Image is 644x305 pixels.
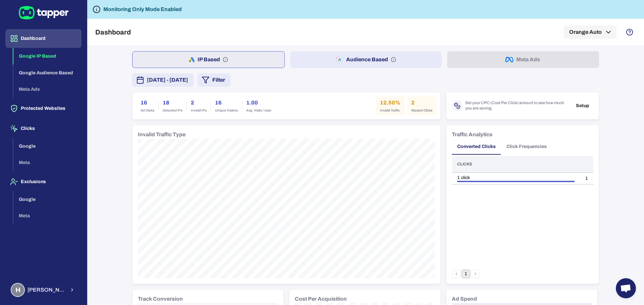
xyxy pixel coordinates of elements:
[191,108,207,113] span: Invalid IPs
[246,108,271,113] span: Avg. Visits / User
[215,99,238,107] h6: 16
[380,99,400,107] h6: 12.50%
[215,108,238,113] span: Unique Visitors
[452,156,580,172] th: Clicks
[11,283,25,297] div: H
[93,5,101,13] svg: Tapper is not blocking any fraudulent activity for this domain
[452,295,477,303] h6: Ad Spend
[132,73,194,87] button: [DATE] - [DATE]
[411,99,432,107] h6: 2
[13,138,82,155] button: Google
[5,29,82,48] button: Dashboard
[572,101,593,111] button: Setup
[380,108,400,113] span: Invalid Traffic
[103,5,182,13] h6: Monitoring Only Mode Enabled
[295,295,347,303] h6: Cost Per Acquisition
[138,295,183,303] h6: Track Conversion
[223,57,228,62] svg: IP based: Search, Display, and Shopping.
[5,35,82,41] a: Dashboard
[5,119,82,138] button: Clicks
[13,191,82,208] button: Google
[5,125,82,131] a: Clicks
[13,65,82,81] button: Google Audience Based
[5,99,82,118] button: Protected Websites
[462,270,470,278] button: page 1
[191,99,207,107] h6: 2
[564,25,616,39] button: Orange Auto
[198,73,230,87] button: Filter
[163,108,182,113] span: Detected IPs
[5,280,82,300] button: H[PERSON_NAME] Moaref
[13,48,82,65] button: Google IP Based
[5,105,82,111] a: Protected Websites
[141,99,154,107] h6: 16
[163,99,182,107] h6: 18
[465,100,569,111] span: Set your CPC (Cost Per Click) amount to see how much you are saving.
[5,178,82,184] a: Exclusions
[452,139,501,155] button: Converted Clicks
[13,196,82,202] a: Google
[5,172,82,191] button: Exclusions
[132,51,285,68] button: IP Based
[13,69,82,75] a: Google Audience Based
[411,108,432,113] span: Wasted Clicks
[452,270,480,278] nav: pagination navigation
[501,139,552,155] button: Click Frequencies
[138,131,185,139] h6: Invalid Traffic Type
[13,53,82,59] a: Google IP Based
[147,76,188,84] span: [DATE] - [DATE]
[290,51,442,68] button: Audience Based
[452,131,492,139] h6: Traffic Analytics
[391,57,396,62] svg: Audience based: Search, Display, Shopping, Video Performance Max, Demand Generation
[580,172,593,184] td: 1
[95,28,131,36] h5: Dashboard
[246,99,271,107] h6: 1.00
[616,278,636,298] div: Open chat
[141,108,154,113] span: Ad Clicks
[28,287,65,293] span: [PERSON_NAME] Moaref
[13,143,82,148] a: Google
[457,175,575,181] div: 1 click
